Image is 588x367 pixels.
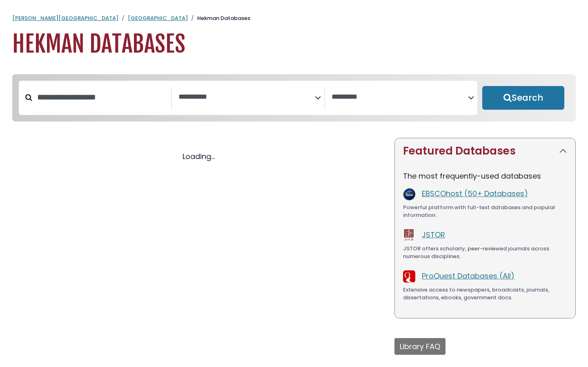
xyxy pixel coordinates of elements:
button: Featured Databases [395,138,575,164]
button: Library FAQ [394,338,445,355]
input: Search database by title or keyword [32,91,171,104]
h1: Hekman Databases [12,31,576,58]
p: The most frequently-used databases [403,170,567,181]
div: Loading... [12,151,385,162]
div: JSTOR offers scholarly, peer-reviewed journals across numerous disciplines. [403,245,567,261]
a: [PERSON_NAME][GEOGRAPHIC_DATA] [12,14,118,22]
textarea: Search [178,93,315,102]
a: EBSCOhost (50+ Databases) [422,188,528,199]
a: [GEOGRAPHIC_DATA] [128,14,188,22]
div: Powerful platform with full-text databases and popular information. [403,203,567,219]
button: Submit for Search Results [482,86,564,110]
a: ProQuest Databases (All) [422,271,514,281]
nav: breadcrumb [12,14,576,22]
div: Extensive access to newspapers, broadcasts, journals, dissertations, ebooks, government docs. [403,286,567,302]
textarea: Search [332,93,468,102]
li: Hekman Databases [188,14,250,22]
nav: Search filters [12,74,576,122]
a: JSTOR [422,230,445,240]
